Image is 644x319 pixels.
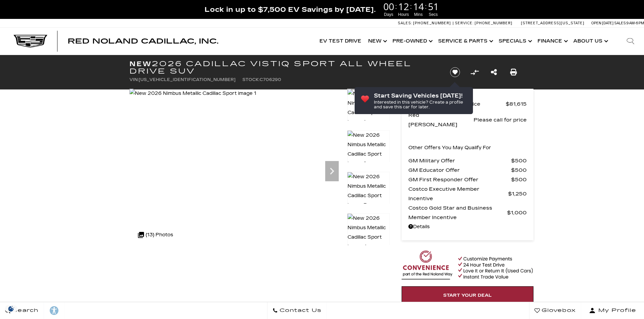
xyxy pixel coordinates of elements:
a: Contact Us [267,302,327,319]
span: [PHONE_NUMBER] [475,21,512,25]
img: New 2026 Nimbus Metallic Cadillac Sport image 2 [347,130,390,169]
span: My Profile [596,306,636,315]
button: Open user profile menu [581,302,644,319]
a: GM First Responder Offer $500 [408,175,527,184]
span: Secs [427,11,440,18]
a: Close [633,3,641,11]
a: Share this New 2026 Cadillac VISTIQ Sport All Wheel Drive SUV [491,68,497,77]
span: Lock in up to $7,500 EV Savings by [DATE]. [205,5,376,14]
span: MSRP - Total Vehicle Price [408,99,506,109]
span: : [395,1,397,11]
img: Cadillac Dark Logo with Cadillac White Text [14,35,47,48]
a: Costco Gold Star and Business Member Incentive $1,000 [408,203,527,222]
img: New 2026 Nimbus Metallic Cadillac Sport image 3 [347,172,390,210]
a: New [365,28,389,55]
span: Contact Us [278,306,321,315]
iframe: Watch videos, learn about new EV models, and find the right one for you! [129,248,390,299]
a: Finance [534,28,570,55]
span: Sales: [398,21,412,25]
a: Details [408,222,527,232]
span: 9 AM-6 PM [626,21,644,25]
a: GM Military Offer $500 [408,156,527,165]
span: Stock: [242,77,260,82]
img: Opt-Out Icon [3,305,19,312]
a: Service: [PHONE_NUMBER] [453,21,514,25]
a: Red [PERSON_NAME] Please call for price [408,110,527,129]
span: Hours [397,11,410,18]
a: Print this New 2026 Cadillac VISTIQ Sport All Wheel Drive SUV [510,68,517,77]
span: VIN: [129,77,139,82]
span: Costco Gold Star and Business Member Incentive [408,203,507,222]
span: : [410,1,412,11]
span: Costco Executive Member Incentive [408,184,508,203]
span: $500 [511,156,527,165]
span: $81,615 [506,99,527,109]
span: $500 [511,175,527,184]
a: Service & Parts [435,28,495,55]
strong: New [129,60,152,68]
span: Search [10,306,39,315]
p: Other Offers You May Qualify For [408,143,491,153]
a: GM Educator Offer $500 [408,165,527,175]
a: Sales: [PHONE_NUMBER] [398,21,453,25]
span: $1,250 [508,189,527,198]
a: Start Your Deal [402,286,533,304]
a: EV Test Drive [316,28,365,55]
span: Sales: [614,21,626,25]
button: Save vehicle [448,67,462,78]
span: C706290 [260,77,281,82]
span: $1,000 [507,208,527,217]
a: Red Noland Cadillac, Inc. [68,38,218,45]
span: [PHONE_NUMBER] [413,21,451,25]
a: About Us [570,28,610,55]
a: Pre-Owned [389,28,435,55]
span: Open [DATE] [591,21,614,25]
a: Specials [495,28,534,55]
div: Next [325,161,339,181]
span: 51 [427,2,440,11]
span: 12 [397,2,410,11]
span: 14 [412,2,425,11]
span: [US_VEHICLE_IDENTIFICATION_NUMBER] [139,77,236,82]
section: Click to Open Cookie Consent Modal [3,305,19,312]
span: $500 [511,165,527,175]
img: New 2026 Nimbus Metallic Cadillac Sport image 1 [347,89,390,127]
span: Glovebox [540,306,576,315]
img: New 2026 Nimbus Metallic Cadillac Sport image 4 [347,213,390,252]
a: Glovebox [529,302,581,319]
span: Service: [455,21,474,25]
span: Red [PERSON_NAME] [408,110,474,129]
span: Mins [412,11,425,18]
span: Days [382,11,395,18]
a: [STREET_ADDRESS][US_STATE] [521,21,585,25]
span: GM Educator Offer [408,165,511,175]
div: (13) Photos [135,227,176,243]
h1: 2026 Cadillac VISTIQ Sport All Wheel Drive SUV [129,60,439,75]
span: GM Military Offer [408,156,511,165]
span: : [425,1,427,11]
span: Start Your Deal [443,293,492,298]
span: GM First Responder Offer [408,175,511,184]
span: Please call for price [474,115,527,125]
span: Red Noland Cadillac, Inc. [68,37,218,45]
a: Costco Executive Member Incentive $1,250 [408,184,527,203]
a: MSRP - Total Vehicle Price $81,615 [408,99,527,109]
button: Compare Vehicle [470,67,480,77]
img: New 2026 Nimbus Metallic Cadillac Sport image 1 [129,89,256,98]
span: 00 [382,2,395,11]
